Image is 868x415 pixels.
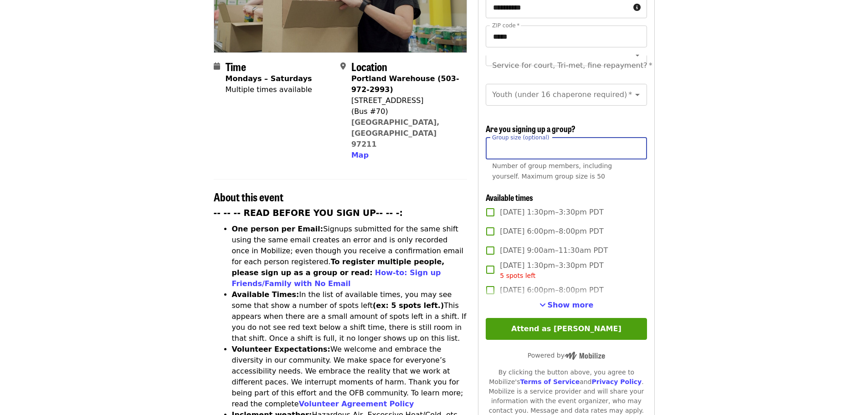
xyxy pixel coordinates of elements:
strong: -- -- -- READ BEFORE YOU SIGN UP-- -- -: [214,208,403,218]
span: [DATE] 1:30pm–3:30pm PDT [500,207,603,218]
i: circle-info icon [633,3,641,12]
button: Open [631,49,644,61]
a: Terms of Service [520,378,580,385]
i: map-marker-alt icon [340,62,346,71]
strong: Available Times: [232,290,299,299]
button: Open [631,88,644,101]
a: Privacy Policy [591,378,642,385]
span: Are you signing up a group? [486,123,575,134]
li: We welcome and embrace the diversity in our community. We make space for everyone’s accessibility... [232,344,467,410]
i: calendar icon [214,62,220,71]
span: [DATE] 6:00pm–8:00pm PDT [500,285,603,296]
span: [DATE] 1:30pm–3:30pm PDT [500,260,603,281]
span: 5 spots left [500,272,535,279]
span: Group size (optional) [492,134,549,140]
button: Map [351,150,369,161]
div: Multiple times available [226,84,312,95]
a: How-to: Sign up Friends/Family with No Email [232,268,441,288]
label: ZIP code [492,23,519,28]
strong: Volunteer Expectations: [232,345,331,354]
img: Powered by Mobilize [565,352,605,360]
span: Time [226,58,246,74]
strong: Portland Warehouse (503-972-2993) [351,74,459,94]
li: Signups submitted for the same shift using the same email creates an error and is only recorded o... [232,224,467,289]
strong: (ex: 5 spots left.) [373,301,444,310]
span: Powered by [528,352,605,359]
span: About this event [214,189,283,205]
strong: Mondays – Saturdays [226,74,312,83]
span: [DATE] 9:00am–11:30am PDT [500,245,608,256]
input: ZIP code [486,26,647,47]
span: Number of group members, including yourself. Maximum group size is 50 [492,162,612,180]
span: [DATE] 6:00pm–8:00pm PDT [500,226,603,237]
strong: To register multiple people, please sign up as a group or read: [232,257,445,277]
button: Attend as [PERSON_NAME] [486,318,647,340]
div: [STREET_ADDRESS] [351,95,460,106]
span: Available times [486,191,533,203]
span: Show more [548,301,594,309]
strong: One person per Email: [232,225,324,233]
a: [GEOGRAPHIC_DATA], [GEOGRAPHIC_DATA] 97211 [351,118,440,149]
div: (Bus #70) [351,106,460,117]
span: Location [351,58,387,74]
li: In the list of available times, you may see some that show a number of spots left This appears wh... [232,289,467,344]
a: Volunteer Agreement Policy [299,400,414,408]
input: [object Object] [486,138,647,159]
button: See more timeslots [539,300,594,311]
span: Map [351,151,369,159]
